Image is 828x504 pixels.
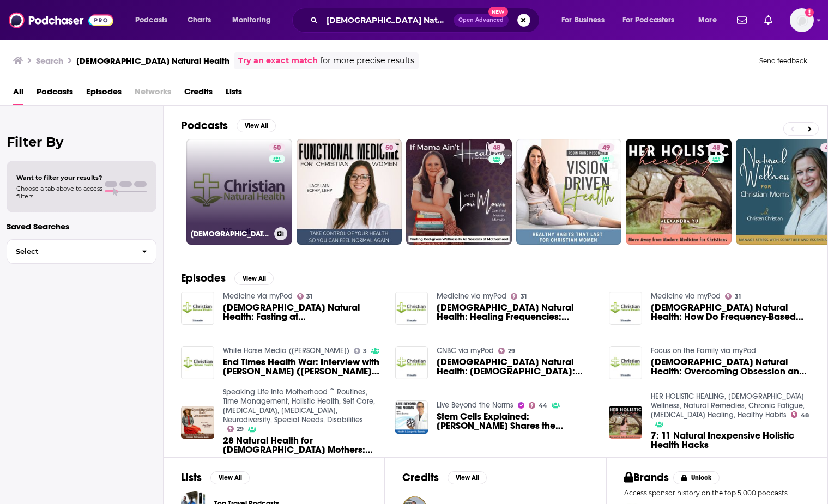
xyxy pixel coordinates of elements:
[13,83,23,105] a: All
[488,143,505,152] a: 48
[698,13,717,28] span: More
[181,471,202,484] h2: Lists
[790,8,814,32] button: Show profile menu
[381,143,397,152] a: 50
[181,406,214,439] img: 28 Natural Health for Christian Mothers: Biblical Nutrition and Holistic Wellness with Chelsea Bl...
[437,292,506,301] a: Medicine via myPod
[180,11,217,29] a: Charts
[712,143,720,154] span: 48
[805,8,814,17] svg: Add a profile image
[297,293,313,300] a: 31
[790,8,814,32] img: User Profile
[691,11,730,29] button: open menu
[225,11,285,29] button: open menu
[354,348,367,354] a: 3
[626,139,732,245] a: 48
[733,11,751,29] a: Show notifications dropdown
[7,248,133,255] span: Select
[223,346,349,355] a: White Horse Media (Steve Wohlberg)
[735,294,741,299] span: 31
[128,11,182,29] button: open menu
[86,83,122,105] span: Episodes
[188,13,211,28] span: Charts
[725,293,741,300] a: 31
[181,346,214,379] a: End Times Health War: Interview with Steve Wohlberg (Christian Natural Health Podcast)
[385,143,393,154] span: 50
[237,427,244,432] span: 29
[16,174,102,181] span: Want to filter your results?
[186,139,292,245] a: 50[DEMOGRAPHIC_DATA] Natural Health
[297,139,402,245] a: 50
[437,400,513,410] a: Live Beyond the Norms
[529,402,547,409] a: 44
[622,13,675,28] span: For Podcasters
[181,271,274,285] a: EpisodesView All
[437,346,494,355] a: CNBC via myPod
[234,272,274,285] button: View All
[402,471,487,484] a: CreditsView All
[651,303,810,321] a: Christian Natural Health: How Do Frequency-Based Therapies Fit with Christianity?
[322,11,454,29] input: Search podcasts, credits, & more...
[223,292,293,301] a: Medicine via myPod
[791,411,809,418] a: 48
[651,303,810,321] span: [DEMOGRAPHIC_DATA] Natural Health: How Do Frequency-Based Therapies Fit with [DEMOGRAPHIC_DATA]?
[498,348,515,354] a: 29
[651,392,805,420] a: HER HOLISTIC HEALING, Christian Wellness, Natural Remedies, Chronic Fatigue, Autoimmune Healing, ...
[437,357,596,376] a: Christian Natural Health: Full-Time: Work and the Meaning of Life. Interview with David Bahnsen
[437,412,596,430] span: Stem Cells Explained: [PERSON_NAME] Shares the Breakthroughs in Natural Tissue Repair & Health
[184,83,213,105] a: Credits
[7,239,156,264] button: Select
[306,294,312,299] span: 31
[539,403,547,408] span: 44
[624,489,810,497] p: Access sponsor history on the top 5,000 podcasts.
[756,56,811,65] button: Send feedback
[395,400,428,434] a: Stem Cells Explained: Christian Drapeau Shares the Breakthroughs in Natural Tissue Repair & Health
[7,221,156,232] p: Saved Searches
[9,10,113,31] a: Podchaser - Follow, Share and Rate Podcasts
[437,357,596,376] span: [DEMOGRAPHIC_DATA] Natural Health: [DEMOGRAPHIC_DATA]: Work and the Meaning of Life. Interview wi...
[651,357,810,376] span: [DEMOGRAPHIC_DATA] Natural Health: Overcoming Obsession and Addiction
[16,185,102,200] span: Choose a tab above to access filters.
[223,357,382,376] a: End Times Health War: Interview with Steve Wohlberg (Christian Natural Health Podcast)
[651,292,721,301] a: Medicine via myPod
[651,431,810,450] a: 7: 11 Natural Inexpensive Holistic Health Hacks
[609,292,642,325] img: Christian Natural Health: How Do Frequency-Based Therapies Fit with Christianity?
[37,83,73,105] a: Podcasts
[760,11,777,29] a: Show notifications dropdown
[624,471,669,484] h2: Brands
[223,303,382,321] span: [DEMOGRAPHIC_DATA] Natural Health: Fasting at [GEOGRAPHIC_DATA]: Interview with [PERSON_NAME]
[561,13,605,28] span: For Business
[363,349,367,354] span: 3
[454,14,509,27] button: Open AdvancedNew
[181,119,228,132] h2: Podcasts
[609,406,642,439] a: 7: 11 Natural Inexpensive Holistic Health Hacks
[602,143,610,154] span: 49
[135,13,167,28] span: Podcasts
[223,387,375,424] a: Speaking Life Into Motherhood ~ Routines, Time Management, Holistic Health, Self Care, Autism, AD...
[437,412,596,430] a: Stem Cells Explained: Christian Drapeau Shares the Breakthroughs in Natural Tissue Repair & Health
[448,471,487,484] button: View All
[226,83,242,105] a: Lists
[181,271,226,285] h2: Episodes
[598,143,614,152] a: 49
[609,346,642,379] img: Christian Natural Health: Overcoming Obsession and Addiction
[437,303,596,321] a: Christian Natural Health: Healing Frequencies: Interview with Dr Russell Witte
[223,357,382,376] span: End Times Health War: Interview with [PERSON_NAME] ([PERSON_NAME] Natural Health Podcast)
[516,139,622,245] a: 49
[303,8,550,33] div: Search podcasts, credits, & more...
[76,56,229,66] h3: [DEMOGRAPHIC_DATA] Natural Health
[320,54,414,67] span: for more precise results
[521,294,527,299] span: 31
[210,471,250,484] button: View All
[191,229,270,239] h3: [DEMOGRAPHIC_DATA] Natural Health
[708,143,724,152] a: 48
[406,139,512,245] a: 48
[223,303,382,321] a: Christian Natural Health: Fasting at TrueNorth Health Center: Interview with Dr Alan Goldhamer
[801,413,809,418] span: 48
